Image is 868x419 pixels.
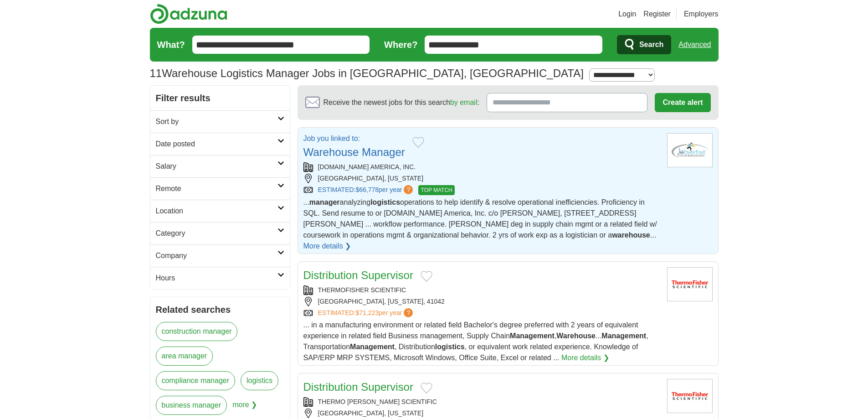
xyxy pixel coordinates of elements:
a: business manager [156,396,227,415]
a: Category [150,222,290,244]
span: TOP MATCH [418,185,454,195]
h2: Salary [156,161,277,172]
a: Location [150,200,290,222]
h2: Location [156,206,277,217]
img: Thermo Fisher Scientific logo [667,267,713,301]
a: Warehouse Manager [303,146,405,158]
h2: Category [156,228,277,239]
label: What? [157,38,185,52]
a: Register [643,9,671,20]
h2: Remote [156,183,277,194]
a: Distribution Supervisor [303,269,413,281]
h2: Sort by [156,116,277,127]
button: Add to favorite jobs [421,383,432,393]
strong: Management [350,343,395,351]
a: More details ❯ [561,352,609,363]
span: ... analyzing operations to help identify & resolve operational inefficiencies. Proficiency in SQ... [303,198,657,239]
a: Date posted [150,133,290,155]
a: Hours [150,267,290,289]
a: Employers [684,9,719,20]
span: $71,223 [355,309,379,316]
h1: Warehouse Logistics Manager Jobs in [GEOGRAPHIC_DATA], [GEOGRAPHIC_DATA] [150,67,584,79]
strong: Warehouse [556,332,596,340]
div: [GEOGRAPHIC_DATA], [US_STATE] [303,409,660,418]
h2: Related searches [156,303,284,316]
a: Salary [150,155,290,177]
img: Thermo Fisher Scientific logo [667,379,713,413]
a: Sort by [150,110,290,133]
h2: Hours [156,273,277,284]
span: ? [404,185,413,194]
h2: Filter results [150,86,290,110]
span: Search [639,36,663,54]
a: THERMOFISHER SCIENTIFIC [318,286,406,294]
span: ? [404,308,413,317]
a: Remote [150,177,290,200]
strong: logistics [370,198,400,206]
button: Create alert [655,93,710,112]
a: ESTIMATED:$66,778per year? [318,185,415,195]
a: compliance manager [156,371,236,390]
strong: Management [510,332,555,340]
p: Job you linked to: [303,133,405,144]
button: Add to favorite jobs [421,271,432,282]
div: [GEOGRAPHIC_DATA], [US_STATE], 41042 [303,297,660,306]
span: 11 [150,65,162,82]
a: ESTIMATED:$71,223per year? [318,308,415,318]
a: Advanced [678,36,711,54]
strong: warehouse [612,231,650,239]
span: Receive the newest jobs for this search : [324,97,479,108]
img: Company logo [667,133,713,167]
a: Distribution Supervisor [303,381,413,393]
span: ... in a manufacturing environment or related field Bachelor's degree preferred with 2 years of e... [303,321,648,362]
strong: manager [309,198,340,206]
a: THERMO [PERSON_NAME] SCIENTIFIC [318,398,437,405]
a: construction manager [156,322,238,341]
button: Search [617,35,671,54]
button: Add to favorite jobs [412,137,424,148]
h2: Date posted [156,139,277,150]
a: area manager [156,347,213,366]
a: Company [150,244,290,267]
strong: logistics [435,343,465,351]
a: by email [450,98,478,106]
img: Adzuna logo [150,4,227,24]
a: logistics [241,371,278,390]
a: More details ❯ [303,241,351,252]
h2: Company [156,250,277,261]
div: [DOMAIN_NAME] AMERICA, INC. [303,162,660,172]
div: [GEOGRAPHIC_DATA], [US_STATE] [303,174,660,183]
label: Where? [384,38,417,52]
a: Login [618,9,636,20]
strong: Management [601,332,646,340]
span: $66,778 [355,186,379,193]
